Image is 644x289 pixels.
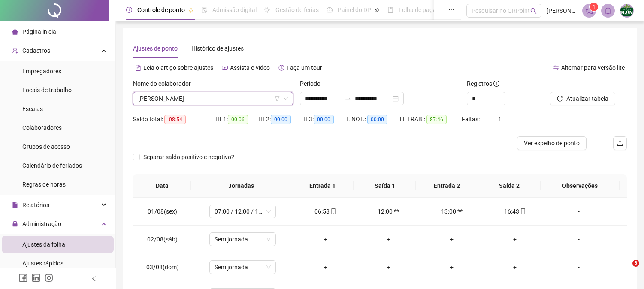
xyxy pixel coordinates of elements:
span: Empregadores [22,68,61,75]
span: -08:54 [164,115,186,124]
span: Calendário de feriados [22,162,82,169]
span: pushpin [375,8,380,13]
span: reload [557,96,563,102]
span: dashboard [327,7,333,13]
span: Ver espelho de ponto [524,138,580,148]
div: + [490,235,539,244]
span: 1 [498,116,502,123]
span: Sem jornada [215,233,271,246]
span: Gestão de férias [275,6,319,13]
span: Colaboradores [22,124,62,131]
span: history [278,65,284,71]
span: Faça um tour [287,64,322,71]
span: clock-circle [126,7,132,13]
label: Período [300,79,326,88]
span: book [387,7,393,13]
span: Alternar para versão lite [561,64,625,71]
span: file-done [201,7,207,13]
span: Admissão digital [212,6,257,13]
span: swap-right [345,95,351,102]
span: Grupos de acesso [22,143,70,150]
span: file-text [135,65,141,71]
span: user-add [12,48,18,54]
span: ellipsis [448,7,454,13]
span: Página inicial [22,28,57,35]
span: 3 [632,260,639,267]
img: 60864 [620,4,633,17]
span: Registros [467,79,499,88]
button: Ver espelho de ponto [517,136,587,150]
span: [PERSON_NAME] [547,6,577,15]
span: bell [604,7,612,15]
span: 00:00 [314,115,334,124]
span: 07:00 / 12:00 / 13:00 / 16:48 [215,205,271,218]
span: swap [553,65,559,71]
div: Saldo total: [133,114,215,124]
span: instagram [45,274,53,282]
div: + [364,235,413,244]
div: - [553,207,604,216]
span: linkedin [32,274,40,282]
span: sun [264,7,270,13]
span: 1 [593,4,596,10]
span: home [12,29,18,35]
div: + [301,262,350,272]
div: + [364,262,413,272]
span: lock [12,221,18,227]
span: youtube [222,65,228,71]
th: Jornadas [191,174,291,198]
span: 00:00 [271,115,291,124]
span: Relatórios [22,202,49,208]
span: Folha de pagamento [399,6,454,13]
span: info-circle [493,81,499,87]
div: 16:43 [490,207,539,216]
div: 06:58 [301,207,350,216]
span: Separar saldo positivo e negativo? [140,152,238,162]
span: Locais de trabalho [22,87,72,93]
div: + [490,262,539,272]
span: Administração [22,220,61,227]
span: facebook [19,274,27,282]
span: 02/08(sáb) [147,236,178,243]
div: + [427,262,476,272]
div: H. TRAB.: [400,114,462,124]
button: Atualizar tabela [550,92,615,105]
span: 00:06 [228,115,248,124]
span: pushpin [188,8,194,13]
span: Cadastros [22,47,50,54]
span: Painel do DP [338,6,371,13]
span: Ajustes da folha [22,241,65,248]
span: file [12,202,18,208]
span: Ajustes de ponto [133,45,178,52]
span: filter [275,96,280,101]
span: Histórico de ajustes [191,45,244,52]
iframe: Intercom live chat [615,260,635,280]
span: JOSE VALDO SOARES DE OLIVEIRA [138,92,288,105]
span: mobile [330,208,336,214]
span: upload [617,140,623,147]
div: HE 1: [215,114,258,124]
span: Escalas [22,105,43,112]
span: Regras de horas [22,181,66,188]
span: search [530,8,537,14]
span: 87:46 [426,115,447,124]
span: Faltas: [462,116,481,123]
span: Ajustes rápidos [22,260,63,267]
span: left [91,276,97,282]
div: H. NOT.: [344,114,400,124]
div: HE 2: [258,114,301,124]
label: Nome do colaborador [133,79,197,88]
th: Observações [540,174,620,198]
span: notification [585,7,593,15]
th: Entrada 1 [291,174,354,198]
sup: 1 [590,3,598,11]
div: + [427,235,476,244]
span: Atualizar tabela [566,94,608,103]
span: mobile [519,208,526,214]
span: 00:00 [367,115,387,124]
span: Sem jornada [215,261,271,274]
th: Saída 2 [478,174,540,198]
span: Assista o vídeo [230,64,270,71]
span: to [345,95,351,102]
th: Data [133,174,191,198]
